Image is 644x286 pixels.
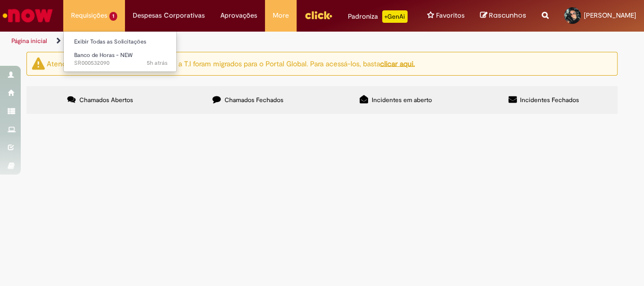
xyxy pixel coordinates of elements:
[63,31,177,72] ul: Requisições
[584,11,636,20] span: [PERSON_NAME]
[79,96,133,104] span: Chamados Abertos
[64,36,178,48] a: Exibir Todas as Solicitações
[47,59,415,68] ng-bind-html: Atenção: alguns chamados relacionados a T.I foram migrados para o Portal Global. Para acessá-los,...
[109,12,117,21] span: 1
[520,96,579,104] span: Incidentes Fechados
[436,10,465,21] span: Favoritos
[1,5,54,26] img: ServiceNow
[372,96,432,104] span: Incidentes em aberto
[64,50,178,69] a: Aberto SR000532090 : Banco de Horas - NEW
[273,10,289,21] span: More
[8,32,422,51] ul: Trilhas de página
[147,59,167,67] span: 5h atrás
[304,7,332,23] img: click_logo_yellow_360x200.png
[382,10,408,23] p: +GenAi
[74,51,133,59] span: Banco de Horas - NEW
[480,11,526,21] a: Rascunhos
[220,10,257,21] span: Aprovações
[380,59,415,68] a: clicar aqui.
[348,10,408,23] div: Padroniza
[11,37,47,45] a: Página inicial
[147,59,167,67] time: 28/08/2025 12:33:10
[225,96,284,104] span: Chamados Fechados
[489,10,526,20] span: Rascunhos
[74,59,167,67] span: SR000532090
[71,10,107,21] span: Requisições
[133,10,205,21] span: Despesas Corporativas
